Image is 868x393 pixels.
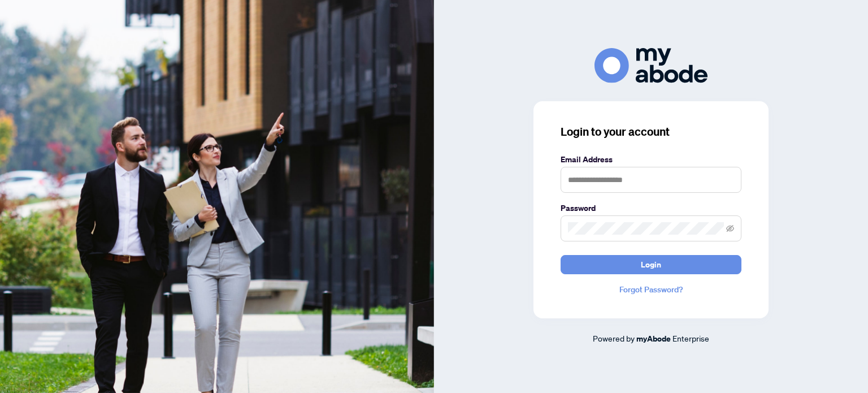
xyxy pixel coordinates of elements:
[561,153,741,166] label: Email Address
[561,124,741,140] h3: Login to your account
[561,283,741,296] a: Forgot Password?
[561,202,741,214] label: Password
[672,333,709,343] span: Enterprise
[726,224,734,232] span: eye-invisible
[594,48,708,83] img: ma-logo
[561,255,741,274] button: Login
[641,256,661,274] span: Login
[593,333,635,343] span: Powered by
[636,332,671,345] a: myAbode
